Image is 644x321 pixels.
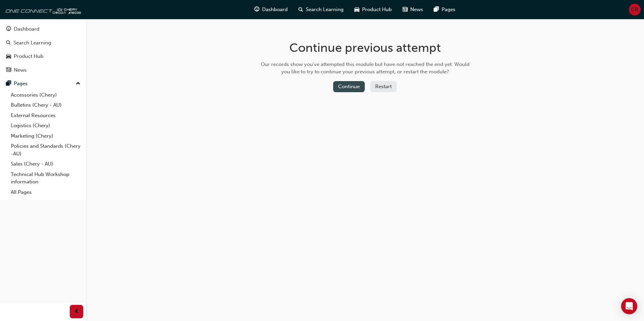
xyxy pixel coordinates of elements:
[6,81,11,87] span: pages-icon
[14,66,27,74] div: News
[629,4,641,15] button: CR
[370,81,397,92] button: Restart
[293,3,349,16] a: search-iconSearch Learning
[249,3,293,16] a: guage-iconDashboard
[3,23,83,35] a: Dashboard
[76,79,80,88] span: up-icon
[3,3,81,16] img: oneconnect
[3,77,83,90] button: Pages
[14,25,39,33] div: Dashboard
[6,67,11,73] span: news-icon
[349,3,397,16] a: car-iconProduct Hub
[14,52,43,60] div: Product Hub
[3,64,83,76] a: News
[8,131,83,141] a: Marketing (Chery)
[8,120,83,131] a: Logistics (Chery)
[8,110,83,121] a: External Resources
[6,26,11,32] span: guage-icon
[254,5,259,14] span: guage-icon
[8,159,83,169] a: Sales (Chery - AU)
[410,6,423,13] span: News
[631,6,638,13] span: CR
[8,187,83,198] a: All Pages
[428,3,461,16] a: pages-iconPages
[258,61,472,76] div: Our records show you've attempted this module but have not reached the end yet. Would you like to...
[6,53,11,60] span: car-icon
[333,81,365,92] button: Continue
[434,5,439,14] span: pages-icon
[8,169,83,187] a: Technical Hub Workshop information
[6,40,11,46] span: search-icon
[3,50,83,63] a: Product Hub
[8,90,83,100] a: Accessories (Chery)
[3,37,83,49] a: Search Learning
[397,3,428,16] a: news-iconNews
[442,6,455,13] span: Pages
[262,6,288,13] span: Dashboard
[13,39,51,47] div: Search Learning
[354,5,359,14] span: car-icon
[3,22,83,77] button: DashboardSearch LearningProduct HubNews
[74,308,79,316] span: prev-icon
[8,100,83,110] a: Bulletins (Chery - AU)
[621,298,637,314] div: Open Intercom Messenger
[402,5,408,14] span: news-icon
[362,6,392,13] span: Product Hub
[306,6,344,13] span: Search Learning
[258,40,472,55] h1: Continue previous attempt
[298,5,303,14] span: search-icon
[14,80,28,87] div: Pages
[8,141,83,159] a: Policies and Standards (Chery -AU)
